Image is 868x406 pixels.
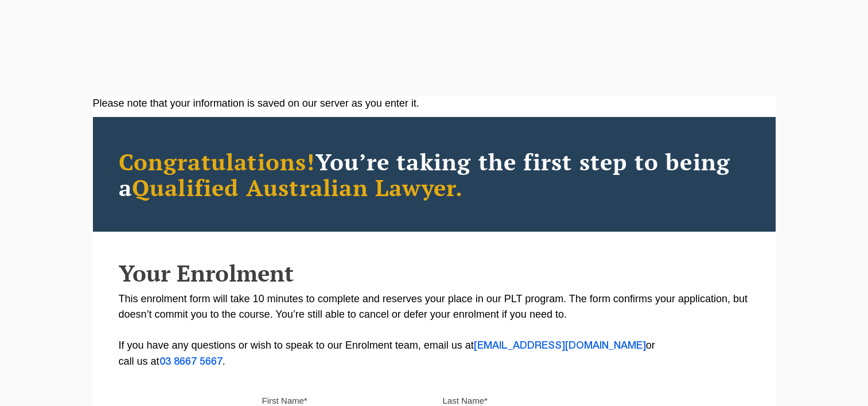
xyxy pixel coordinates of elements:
h2: Your Enrolment [119,260,750,286]
h2: You’re taking the first step to being a [119,149,750,200]
span: Qualified Australian Lawyer. [132,172,464,202]
a: [EMAIL_ADDRESS][DOMAIN_NAME] [474,341,646,350]
div: Please note that your information is saved on our server as you enter it. [93,96,776,111]
a: 03 8667 5667 [159,357,223,366]
span: Congratulations! [119,146,316,177]
p: This enrolment form will take 10 minutes to complete and reserves your place in our PLT program. ... [119,291,750,370]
